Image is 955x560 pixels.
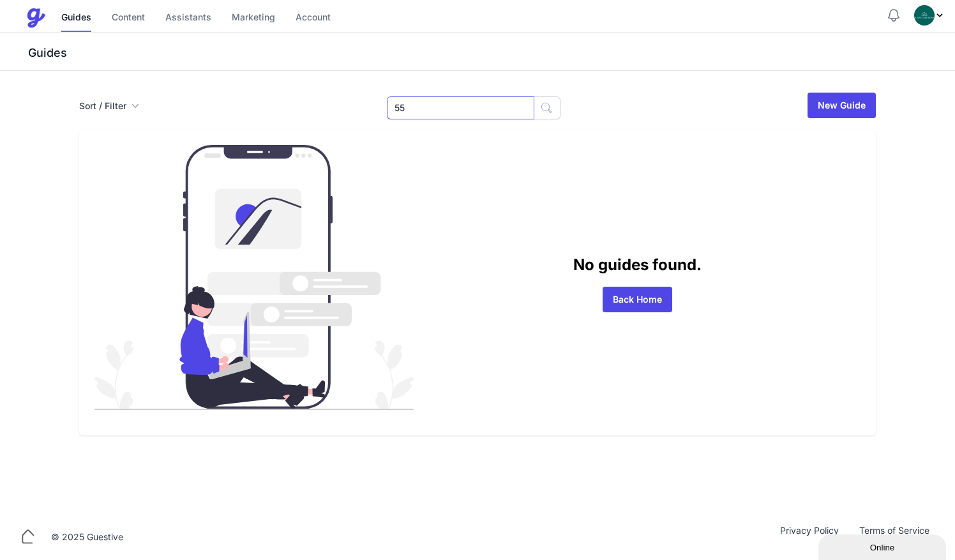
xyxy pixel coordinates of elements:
[770,524,849,550] a: Privacy Policy
[61,4,91,32] a: Guides
[51,531,123,543] div: © 2025 Guestive
[232,4,275,32] a: Marketing
[387,96,534,119] input: Search Guides
[818,532,949,560] iframe: chat widget
[79,100,139,112] button: Sort / Filter
[886,8,901,23] button: Notifications
[296,4,331,32] a: Account
[849,524,940,550] a: Terms of Service
[112,4,145,32] a: Content
[914,5,935,26] img: oovs19i4we9w73xo0bfpgswpi0cd
[414,254,861,276] p: No guides found.
[165,4,211,32] a: Assistants
[914,5,945,26] div: Profile Menu
[603,287,672,312] a: Back Home
[808,93,876,118] a: New Guide
[26,8,46,28] img: Guestive Guides
[26,45,955,61] h3: Guides
[94,145,414,410] img: guides_empty-d86bb564b29550a31688b3f861ba8bd6c8a7e1b83f23caef24972e3052780355.svg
